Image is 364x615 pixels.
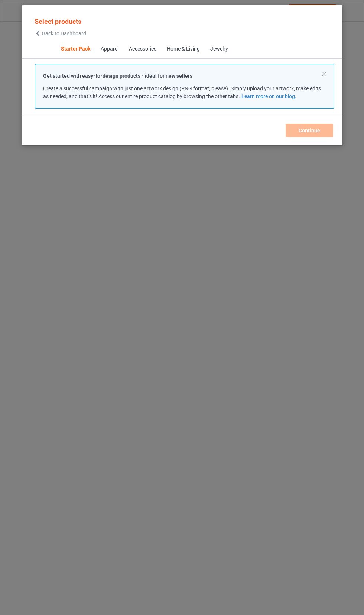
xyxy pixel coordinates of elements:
span: Starter Pack [55,40,95,58]
div: Accessories [129,45,156,53]
strong: Get started with easy-to-design products - ideal for new sellers [43,73,192,79]
div: Apparel [100,45,118,53]
a: Learn more on our blog. [241,93,296,99]
span: Select products [35,17,81,25]
div: Home & Living [166,45,199,53]
div: Jewelry [210,45,228,53]
span: Create a successful campaign with just one artwork design (PNG format, please). Simply upload you... [43,85,321,99]
span: Back to Dashboard [42,30,86,36]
